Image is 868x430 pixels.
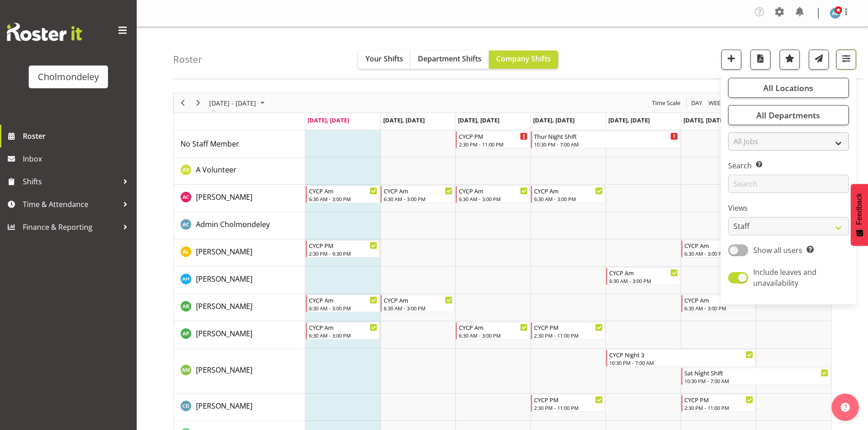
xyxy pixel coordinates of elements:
[684,404,753,411] div: 2:30 PM - 11:00 PM
[174,349,305,394] td: Andrea McMurray resource
[496,54,551,64] span: Company Shifts
[609,277,678,284] div: 6:30 AM - 3:00 PM
[534,132,678,141] div: Thur Night Shift
[309,241,378,250] div: CYCP PM
[606,349,755,367] div: Andrea McMurray"s event - CYCP Night 3 Begin From Friday, September 5, 2025 at 10:30:00 PM GMT+12...
[196,219,270,229] span: Admin Cholmondeley
[196,301,252,312] a: [PERSON_NAME]
[196,301,252,311] span: [PERSON_NAME]
[531,395,605,412] div: Camille Davidson"s event - CYCP PM Begin From Thursday, September 4, 2025 at 2:30:00 PM GMT+12:00...
[684,395,753,404] div: CYCP PM
[728,105,849,125] button: All Departments
[728,175,849,193] input: Search
[384,295,452,304] div: CYCP Am
[174,267,305,294] td: Alexzarn Harmer resource
[780,50,800,70] button: Highlight an important date within the roster.
[306,240,380,258] div: Alexandra Landolt"s event - CYCP PM Begin From Monday, September 1, 2025 at 2:30:00 PM GMT+12:00 ...
[855,193,863,225] span: Feedback
[756,110,820,121] span: All Departments
[830,8,841,19] img: additional-cycp-required1509.jpg
[459,195,528,202] div: 6:30 AM - 3:00 PM
[707,97,726,109] button: Timeline Week
[684,295,753,304] div: CYCP Am
[690,97,703,109] span: Day
[384,195,452,202] div: 6:30 AM - 3:00 PM
[609,350,753,359] div: CYCP Night 3
[836,50,856,70] button: Filter Shifts
[721,50,741,70] button: Add a new shift
[456,131,530,148] div: No Staff Member"s event - CYCP PM Begin From Wednesday, September 3, 2025 at 2:30:00 PM GMT+12:00...
[683,116,725,124] span: [DATE], [DATE]
[684,368,828,377] div: Sat Night Shift
[380,295,455,312] div: Ally Brown"s event - CYCP Am Begin From Tuesday, September 2, 2025 at 6:30:00 AM GMT+12:00 Ends A...
[459,132,528,141] div: CYCP PM
[180,138,239,149] a: No Staff Member
[196,329,252,339] span: [PERSON_NAME]
[309,186,378,195] div: CYCP Am
[534,323,603,332] div: CYCP PM
[174,321,305,349] td: Amelie Paroll resource
[651,97,682,109] button: Time Scale
[173,54,202,65] h4: Roster
[533,116,575,124] span: [DATE], [DATE]
[809,50,829,70] button: Send a list of all shifts for the selected filtered period to all rostered employees.
[174,294,305,321] td: Ally Brown resource
[690,97,704,109] button: Timeline Day
[651,97,681,109] span: Time Scale
[190,93,206,112] div: Next
[196,192,252,202] a: [PERSON_NAME]
[418,54,482,64] span: Department Shifts
[750,50,770,70] button: Download a PDF of the roster according to the set date range.
[684,377,828,384] div: 10:30 PM - 7:00 AM
[174,212,305,239] td: Admin Cholmondeley resource
[383,116,425,124] span: [DATE], [DATE]
[681,240,755,258] div: Alexandra Landolt"s event - CYCP Am Begin From Saturday, September 6, 2025 at 6:30:00 AM GMT+12:0...
[358,51,411,69] button: Your Shifts
[411,51,489,69] button: Department Shifts
[208,97,257,109] span: [DATE] - [DATE]
[196,165,236,175] span: A Volunteer
[728,202,849,213] label: Views
[309,295,378,304] div: CYCP Am
[174,185,305,212] td: Abigail Chessum resource
[384,186,452,195] div: CYCP Am
[196,328,252,339] a: [PERSON_NAME]
[38,70,99,84] div: Cholmondeley
[531,131,680,148] div: No Staff Member"s event - Thur Night Shift Begin From Thursday, September 4, 2025 at 10:30:00 PM ...
[531,186,605,203] div: Abigail Chessum"s event - CYCP Am Begin From Thursday, September 4, 2025 at 6:30:00 AM GMT+12:00 ...
[531,322,605,339] div: Amelie Paroll"s event - CYCP PM Begin From Thursday, September 4, 2025 at 2:30:00 PM GMT+12:00 En...
[309,323,378,332] div: CYCP Am
[309,195,378,202] div: 6:30 AM - 3:00 PM
[684,250,753,257] div: 6:30 AM - 3:00 PM
[196,401,252,411] span: [PERSON_NAME]
[456,322,530,339] div: Amelie Paroll"s event - CYCP Am Begin From Wednesday, September 3, 2025 at 6:30:00 AM GMT+12:00 E...
[458,116,499,124] span: [DATE], [DATE]
[708,97,725,109] span: Week
[196,247,252,257] span: [PERSON_NAME]
[456,186,530,203] div: Abigail Chessum"s event - CYCP Am Begin From Wednesday, September 3, 2025 at 6:30:00 AM GMT+12:00...
[196,246,252,257] a: [PERSON_NAME]
[196,365,252,375] span: [PERSON_NAME]
[681,395,755,412] div: Camille Davidson"s event - CYCP PM Begin From Saturday, September 6, 2025 at 2:30:00 PM GMT+12:00...
[534,395,603,404] div: CYCP PM
[180,139,239,149] span: No Staff Member
[606,268,680,285] div: Alexzarn Harmer"s event - CYCP Am Begin From Friday, September 5, 2025 at 6:30:00 AM GMT+12:00 En...
[681,295,755,312] div: Ally Brown"s event - CYCP Am Begin From Saturday, September 6, 2025 at 6:30:00 AM GMT+12:00 Ends ...
[459,323,528,332] div: CYCP Am
[309,250,378,257] div: 2:30 PM - 9:30 PM
[841,403,850,412] img: help-xxl-2.png
[534,141,678,148] div: 10:30 PM - 7:00 AM
[753,267,817,288] span: Include leaves and unavailability
[763,82,813,93] span: All Locations
[681,368,831,385] div: Andrea McMurray"s event - Sat Night Shift Begin From Saturday, September 6, 2025 at 10:30:00 PM G...
[684,241,753,250] div: CYCP Am
[728,160,849,171] label: Search
[196,164,236,175] a: A Volunteer
[459,186,528,195] div: CYCP Am
[306,295,380,312] div: Ally Brown"s event - CYCP Am Begin From Monday, September 1, 2025 at 6:30:00 AM GMT+12:00 Ends At...
[459,141,528,148] div: 2:30 PM - 11:00 PM
[306,186,380,203] div: Abigail Chessum"s event - CYCP Am Begin From Monday, September 1, 2025 at 6:30:00 AM GMT+12:00 En...
[174,157,305,185] td: A Volunteer resource
[459,332,528,339] div: 6:30 AM - 3:00 PM
[7,23,82,41] img: Rosterit website logo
